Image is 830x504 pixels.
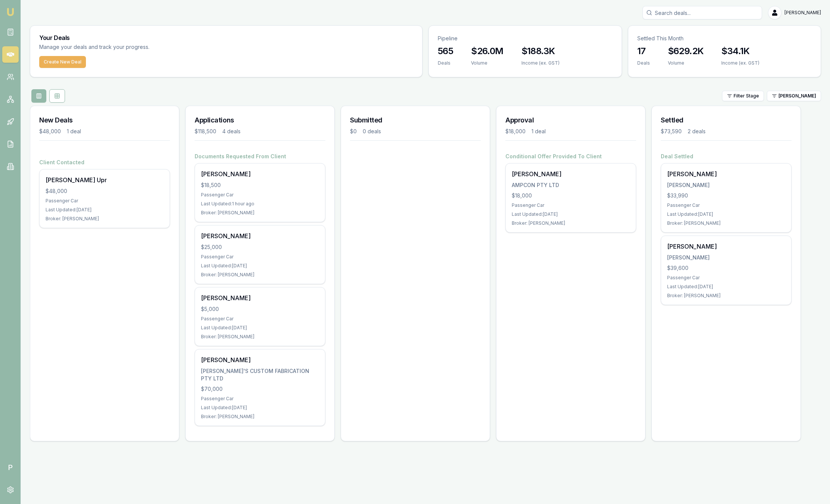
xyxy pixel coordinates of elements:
div: $33,990 [667,192,785,199]
span: [PERSON_NAME] [778,93,816,99]
div: Income (ex. GST) [521,60,560,66]
div: Passenger Car [201,396,319,402]
div: [PERSON_NAME] [667,181,785,189]
span: [PERSON_NAME] [784,10,821,16]
div: Broker: [PERSON_NAME] [201,272,319,278]
div: $18,500 [201,181,319,189]
h3: New Deals [39,115,170,125]
div: Broker: [PERSON_NAME] [201,334,319,340]
div: $25,000 [201,243,319,251]
div: Broker: [PERSON_NAME] [667,220,785,226]
div: [PERSON_NAME] [512,169,630,178]
div: $48,000 [46,187,164,195]
div: Passenger Car [46,198,164,204]
div: Broker: [PERSON_NAME] [201,414,319,420]
span: P [2,459,19,476]
button: [PERSON_NAME] [767,91,821,101]
h3: $629.2K [668,45,704,57]
p: Manage your deals and track your progress. [39,43,230,52]
div: Last Updated: 1 hour ago [201,201,319,207]
h4: Conditional Offer Provided To Client [505,153,636,160]
input: Search deals [642,6,762,19]
div: Volume [471,60,503,66]
div: Broker: [PERSON_NAME] [201,210,319,216]
button: Filter Stage [722,91,764,101]
div: Last Updated: [DATE] [201,263,319,269]
div: Passenger Car [667,275,785,281]
div: $39,600 [667,264,785,272]
div: [PERSON_NAME] [667,242,785,251]
div: Deals [637,60,650,66]
button: Create New Deal [39,56,86,68]
div: $73,590 [661,128,682,135]
h3: Approval [505,115,636,125]
div: 0 deals [363,128,381,135]
div: 1 deal [67,128,81,135]
h4: Documents Requested From Client [195,153,325,160]
p: Settled This Month [637,35,812,42]
div: Last Updated: [DATE] [512,211,630,217]
div: $0 [350,128,357,135]
h3: Submitted [350,115,481,125]
div: [PERSON_NAME]'S CUSTOM FABRICATION PTY LTD [201,367,319,382]
div: $5,000 [201,305,319,313]
h3: $26.0M [471,45,503,57]
div: 4 deals [222,128,241,135]
div: Passenger Car [201,254,319,260]
h3: Your Deals [39,35,413,41]
p: Pipeline [438,35,613,42]
div: Last Updated: [DATE] [46,207,164,213]
div: Last Updated: [DATE] [201,405,319,411]
div: Volume [668,60,704,66]
div: [PERSON_NAME] [201,231,319,240]
div: $118,500 [195,128,216,135]
div: [PERSON_NAME] [667,254,785,261]
div: $48,000 [39,128,61,135]
div: [PERSON_NAME] [667,169,785,178]
div: $18,000 [505,128,526,135]
div: Last Updated: [DATE] [667,211,785,217]
h4: Deal Settled [661,153,792,160]
h4: Client Contacted [39,159,170,166]
h3: Applications [195,115,325,125]
div: [PERSON_NAME] [201,355,319,364]
h3: $188.3K [521,45,560,57]
h3: 565 [438,45,453,57]
div: [PERSON_NAME] Upr [46,175,164,184]
div: 2 deals [688,128,706,135]
div: AMPCON PTY LTD [512,181,630,189]
div: [PERSON_NAME] [201,169,319,178]
div: Broker: [PERSON_NAME] [46,216,164,222]
div: Passenger Car [667,202,785,208]
h3: Settled [661,115,792,125]
div: [PERSON_NAME] [201,293,319,302]
div: Income (ex. GST) [721,60,759,66]
div: Broker: [PERSON_NAME] [667,293,785,299]
div: $70,000 [201,385,319,393]
img: emu-icon-u.png [6,7,15,16]
div: Passenger Car [201,316,319,322]
div: 1 deal [532,128,546,135]
span: Filter Stage [734,93,759,99]
div: Broker: [PERSON_NAME] [512,220,630,226]
div: Last Updated: [DATE] [667,284,785,290]
div: Passenger Car [512,202,630,208]
div: Passenger Car [201,192,319,198]
h3: $34.1K [721,45,759,57]
h3: 17 [637,45,650,57]
div: Last Updated: [DATE] [201,325,319,331]
div: $18,000 [512,192,630,199]
div: Deals [438,60,453,66]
